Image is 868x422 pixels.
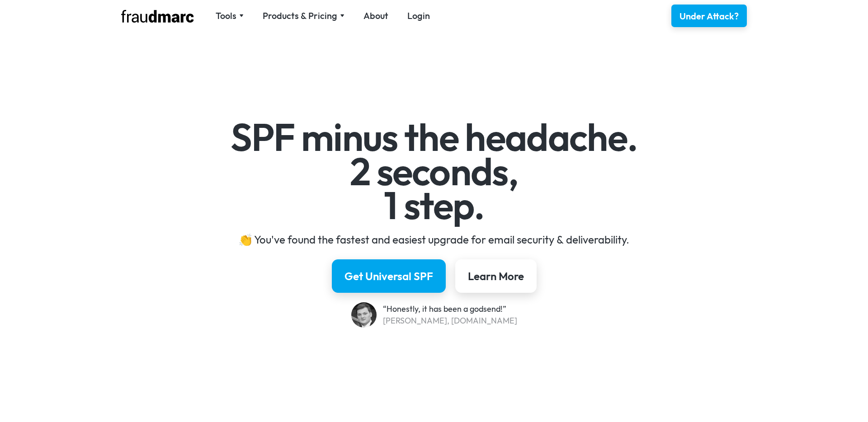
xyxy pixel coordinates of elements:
[455,259,537,293] a: Learn More
[363,9,388,22] a: About
[172,120,697,223] h1: SPF minus the headache. 2 seconds, 1 step.
[407,9,430,22] a: Login
[263,9,337,22] div: Products & Pricing
[468,269,524,283] div: Learn More
[172,232,697,247] div: 👏 You've found the fastest and easiest upgrade for email security & deliverability.
[679,10,739,23] div: Under Attack?
[216,9,236,22] div: Tools
[344,269,433,283] div: Get Universal SPF
[216,9,244,22] div: Tools
[263,9,344,22] div: Products & Pricing
[383,303,517,315] div: “Honestly, it has been a godsend!”
[671,5,747,27] a: Under Attack?
[383,315,517,327] div: [PERSON_NAME], [DOMAIN_NAME]
[332,259,446,293] a: Get Universal SPF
